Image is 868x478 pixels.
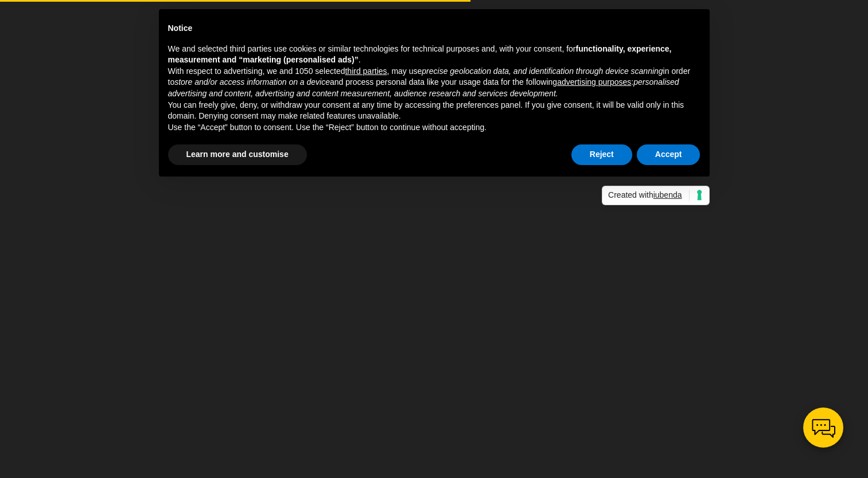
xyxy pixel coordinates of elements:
p: With respect to advertising, we and 1050 selected , may use in order to and process personal data... [168,66,700,100]
button: Reject [571,144,632,165]
h2: Notice [168,23,700,34]
span: iubenda [653,190,682,199]
button: Accept [637,144,700,165]
p: You can freely give, deny, or withdraw your consent at any time by accessing the preferences pane... [168,100,700,122]
p: We and selected third parties use cookies or similar technologies for technical purposes and, wit... [168,44,700,66]
em: personalised advertising and content, advertising and content measurement, audience research and ... [168,77,679,98]
p: Use the “Accept” button to consent. Use the “Reject” button to continue without accepting. [168,122,700,134]
em: store and/or access information on a device [174,77,330,87]
button: Learn more and customise [168,144,307,165]
a: Created withiubenda [602,186,709,205]
span: Created with [608,190,689,201]
button: advertising purposes [557,77,631,88]
button: third parties [345,66,387,77]
em: precise geolocation data, and identification through device scanning [422,66,663,76]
